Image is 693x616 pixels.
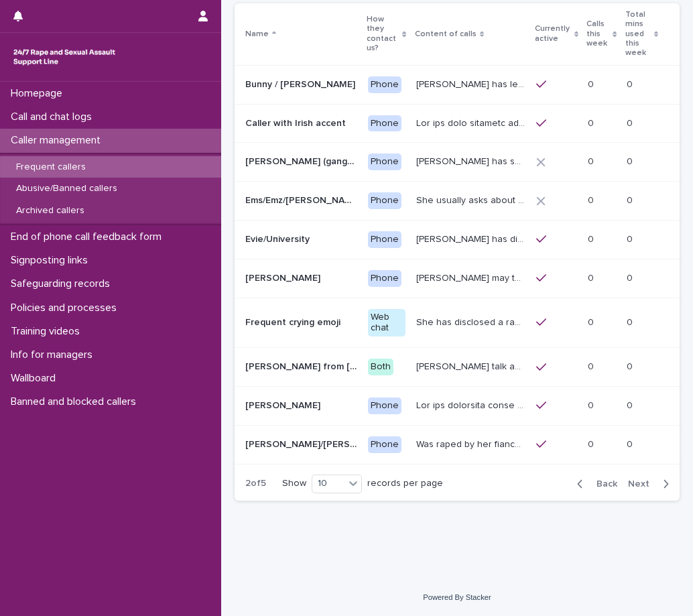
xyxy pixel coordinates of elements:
[5,395,147,408] p: Banned and blocked callers
[627,115,635,129] p: 0
[627,436,635,450] p: 0
[5,134,111,147] p: Caller management
[586,17,609,51] p: Calls this week
[367,12,399,56] p: How they contact us?
[235,220,680,259] tr: Evie/UniversityEvie/University Phone[PERSON_NAME] has disclosed sexual and emotional abuse from a...
[627,314,635,328] p: 0
[625,7,651,61] p: Total mins used this week
[368,436,401,453] div: Phone
[368,359,393,375] div: Both
[368,231,401,248] div: Phone
[368,76,401,93] div: Phone
[566,478,623,490] button: Back
[245,314,343,328] p: Frequent crying emoji
[5,372,66,385] p: Wallboard
[623,478,680,490] button: Next
[245,270,323,284] p: [PERSON_NAME]
[588,397,596,412] p: 0
[235,467,277,500] p: 2 of 5
[415,27,477,42] p: Content of calls
[5,302,127,314] p: Policies and processes
[368,309,405,337] div: Web chat
[245,115,349,129] p: Caller with Irish accent
[245,359,360,373] p: [PERSON_NAME] from [GEOGRAPHIC_DATA]
[245,27,269,42] p: Name
[416,76,528,90] p: Bunny has let us know that she is in her 50s, and lives in Devon. She has talked through experien...
[588,359,596,373] p: 0
[235,386,680,425] tr: [PERSON_NAME][PERSON_NAME] PhoneLor ips dolorsita conse ad eli seddoeius temp in utlab etd ma ali...
[588,115,596,129] p: 0
[245,436,360,450] p: Jess/Saskia/Mille/Poppy/Eve ('HOLD ME' HOLD MY HAND)
[235,104,680,143] tr: Caller with Irish accentCaller with Irish accent PhoneLor ips dolo sitametc adip eli se do ei tem...
[416,436,528,450] p: Was raped by her fiancé and he penetrated her with a knife, she called an ambulance and was taken...
[588,314,596,328] p: 0
[627,231,635,245] p: 0
[5,111,103,123] p: Call and chat logs
[235,348,680,387] tr: [PERSON_NAME] from [GEOGRAPHIC_DATA][PERSON_NAME] from [GEOGRAPHIC_DATA] Both[PERSON_NAME] talk a...
[416,192,528,206] p: She usually asks about call notes and what the content will be at the start of the call. When she...
[416,314,528,328] p: She has disclosed a range of experiences of ongoing and past sexual violence, including being rap...
[5,162,97,173] p: Frequent callers
[245,153,360,168] p: [PERSON_NAME] (gang-related)
[367,478,443,489] p: records per page
[368,153,401,170] div: Phone
[588,192,596,206] p: 0
[5,325,90,338] p: Training videos
[5,205,95,217] p: Archived callers
[245,397,323,412] p: [PERSON_NAME]
[627,192,635,206] p: 0
[416,231,528,245] p: Evie has disclosed sexual and emotional abuse from a female friend at university which has been h...
[235,298,680,348] tr: Frequent crying emojiFrequent crying emoji Web chatShe has disclosed a range of experiences of on...
[5,87,73,100] p: Homepage
[627,76,635,90] p: 0
[416,359,528,373] p: Jane may talk about difficulties in accessing the right support service, and has also expressed b...
[245,76,358,90] p: Bunny / [PERSON_NAME]
[5,183,128,194] p: Abusive/Banned callers
[423,593,491,601] a: Powered By Stacker
[416,115,528,129] p: She may also describe that she is in an abusive relationship. She has described being owned by th...
[312,477,344,491] div: 10
[628,479,657,489] span: Next
[627,153,635,168] p: 0
[5,278,121,290] p: Safeguarding records
[416,397,528,412] p: She has described abuse in her childhood from an uncle and an older sister. The abuse from her un...
[627,270,635,284] p: 0
[588,436,596,450] p: 0
[627,359,635,373] p: 0
[235,425,680,464] tr: [PERSON_NAME]/[PERSON_NAME]/Mille/Poppy/[PERSON_NAME] ('HOLD ME' HOLD MY HAND)[PERSON_NAME]/[PERS...
[235,259,680,298] tr: [PERSON_NAME][PERSON_NAME] Phone[PERSON_NAME] may talk about other matters including her care, an...
[245,231,312,245] p: Evie/University
[588,231,596,245] p: 0
[235,65,680,104] tr: Bunny / [PERSON_NAME]Bunny / [PERSON_NAME] Phone[PERSON_NAME] has let us know that she is in her ...
[588,153,596,168] p: 0
[235,143,680,182] tr: [PERSON_NAME] (gang-related)[PERSON_NAME] (gang-related) Phone[PERSON_NAME] has spoken about bein...
[416,153,528,168] p: Elizabeth has spoken about being recently raped by a close friend whom she describes as dangerous...
[627,397,635,412] p: 0
[235,182,680,221] tr: Ems/Emz/[PERSON_NAME]Ems/Emz/[PERSON_NAME] PhoneShe usually asks about call notes and what the co...
[588,479,617,489] span: Back
[535,21,571,46] p: Currently active
[368,115,401,132] div: Phone
[282,478,306,489] p: Show
[588,270,596,284] p: 0
[5,349,103,361] p: Info for managers
[11,44,118,70] img: rhQMoQhaT3yELyF149Cw
[588,76,596,90] p: 0
[5,231,172,243] p: End of phone call feedback form
[416,270,528,284] p: Frances may talk about other matters including her care, and her unhappiness with the care she re...
[368,397,401,414] div: Phone
[245,192,360,206] p: Ems/Emz/[PERSON_NAME]
[368,270,401,287] div: Phone
[368,192,401,209] div: Phone
[5,254,99,267] p: Signposting links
